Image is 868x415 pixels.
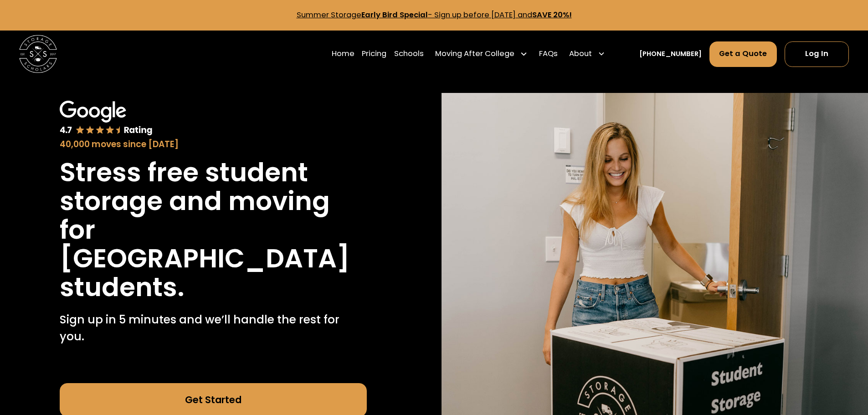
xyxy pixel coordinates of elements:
[60,311,367,345] p: Sign up in 5 minutes and we’ll handle the rest for you.
[539,41,558,67] a: FAQs
[431,41,532,67] div: Moving After College
[60,158,367,244] h1: Stress free student storage and moving for
[60,101,153,136] img: Google 4.7 star rating
[361,10,428,20] strong: Early Bird Special
[19,35,57,73] img: Storage Scholars main logo
[362,41,386,67] a: Pricing
[60,244,350,273] h1: [GEOGRAPHIC_DATA]
[60,273,185,302] h1: students.
[565,41,609,67] div: About
[332,41,354,67] a: Home
[297,10,572,20] a: Summer StorageEarly Bird Special- Sign up before [DATE] andSAVE 20%!
[60,138,367,151] div: 40,000 moves since [DATE]
[394,41,424,67] a: Schools
[435,48,514,60] div: Moving After College
[569,48,592,60] div: About
[709,41,777,67] a: Get a Quote
[639,49,702,59] a: [PHONE_NUMBER]
[532,10,572,20] strong: SAVE 20%!
[785,41,849,67] a: Log In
